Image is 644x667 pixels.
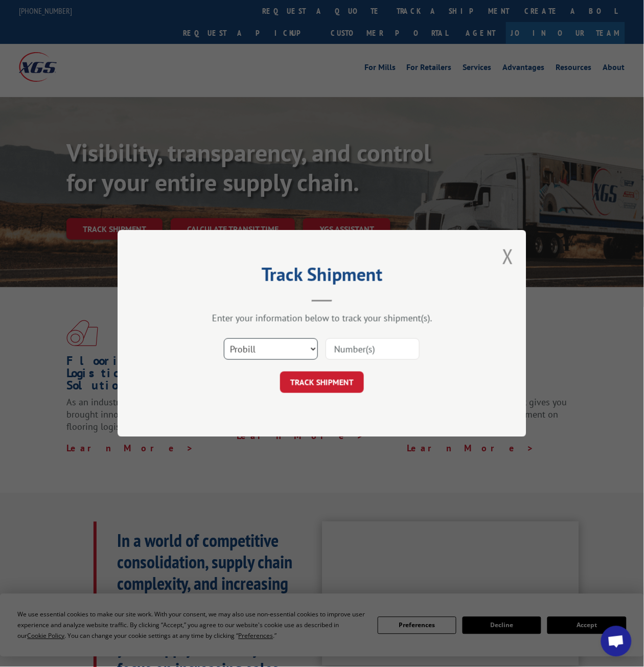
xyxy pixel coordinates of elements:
[601,626,632,657] div: Open chat
[169,267,475,287] h2: Track Shipment
[280,372,364,393] button: TRACK SHIPMENT
[169,312,475,324] div: Enter your information below to track your shipment(s).
[326,338,420,360] input: Number(s)
[502,243,514,270] button: Close modal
